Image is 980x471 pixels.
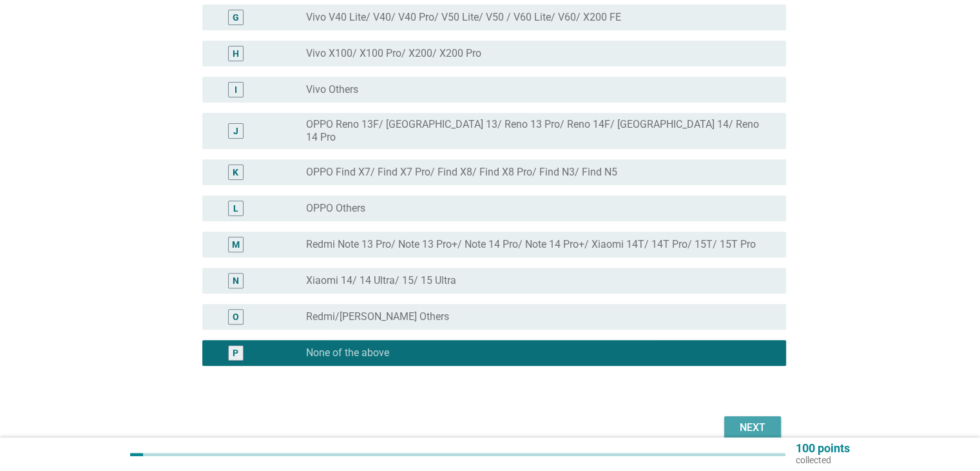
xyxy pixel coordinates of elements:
[235,83,237,97] div: I
[233,11,239,25] div: G
[232,238,240,252] div: M
[306,11,621,24] label: Vivo V40 Lite/ V40/ V40 Pro/ V50 Lite/ V50 / V60 Lite/ V60/ X200 FE
[306,83,358,96] label: Vivo Others
[724,416,781,439] button: Next
[233,346,238,360] div: P
[233,274,239,288] div: N
[306,346,389,359] label: None of the above
[306,202,365,215] label: OPPO Others
[735,420,771,436] div: Next
[233,47,239,61] div: H
[233,125,238,138] div: J
[796,443,850,454] p: 100 points
[233,310,239,324] div: O
[306,47,481,60] label: Vivo X100/ X100 Pro/ X200/ X200 Pro
[233,202,238,215] div: L
[306,310,449,323] label: Redmi/[PERSON_NAME] Others
[306,118,765,144] label: OPPO Reno 13F/ [GEOGRAPHIC_DATA] 13/ Reno 13 Pro/ Reno 14F/ [GEOGRAPHIC_DATA] 14/ Reno 14 Pro
[233,166,238,179] div: K
[306,238,756,251] label: Redmi Note 13 Pro/ Note 13 Pro+/ Note 14 Pro/ Note 14 Pro+/ Xiaomi 14T/ 14T Pro/ 15T/ 15T Pro
[796,454,850,466] p: collected
[306,274,456,287] label: Xiaomi 14/ 14 Ultra/ 15/ 15 Ultra
[306,166,617,179] label: OPPO Find X7/ Find X7 Pro/ Find X8/ Find X8 Pro/ Find N3/ Find N5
